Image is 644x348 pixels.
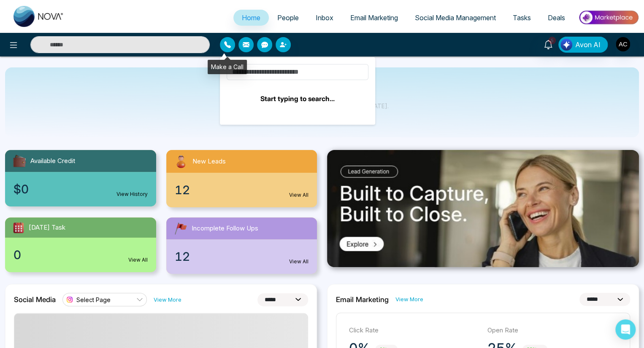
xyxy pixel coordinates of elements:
a: View More [395,295,423,303]
div: Make a Call [208,60,247,74]
img: followUps.svg [173,221,188,236]
span: Home [242,13,260,22]
span: [DATE] Task [29,223,65,233]
img: newLeads.svg [173,153,189,169]
div: Open Intercom Messenger [615,319,636,340]
a: Home [233,10,269,26]
span: Available Credit [30,156,75,166]
a: View More [154,296,181,304]
img: Nova CRM Logo [14,6,64,27]
span: Avon AI [575,40,601,50]
a: View All [289,258,308,265]
a: View All [289,191,308,199]
span: Select Page [76,296,111,304]
a: Incomplete Follow Ups12View All [161,217,322,274]
span: Tasks [513,13,531,22]
a: Social Media Management [406,10,504,26]
button: Avon AI [558,37,608,53]
img: todayTask.svg [12,221,25,234]
a: Tasks [504,10,539,26]
img: availableCredit.svg [12,153,27,169]
img: Lead Flow [560,39,572,51]
img: Market-place.gif [578,8,639,27]
span: 12 [175,181,190,199]
span: Incomplete Follow Ups [192,224,258,233]
p: Open Rate [487,326,617,335]
h2: Social Media [14,295,56,304]
a: View All [128,256,148,264]
span: Deals [548,13,565,22]
a: People [269,10,307,26]
h2: Email Marketing [336,295,389,304]
span: 0 [14,246,21,264]
span: People [277,13,299,22]
a: New Leads12View All [161,150,322,207]
img: User Avatar [616,37,630,51]
span: 5 [548,37,556,44]
img: instagram [65,295,74,304]
a: View History [116,190,148,198]
span: New Leads [192,157,226,166]
span: Social Media Management [415,13,496,22]
a: Deals [539,10,574,26]
p: Click Rate [349,326,479,335]
span: $0 [14,180,29,198]
a: Email Marketing [342,10,406,26]
span: 12 [175,248,190,265]
a: 5 [538,37,558,51]
span: Inbox [316,13,333,22]
a: Inbox [307,10,342,26]
b: Start typing to search... [260,94,335,103]
span: Email Marketing [350,13,398,22]
img: . [327,150,639,267]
